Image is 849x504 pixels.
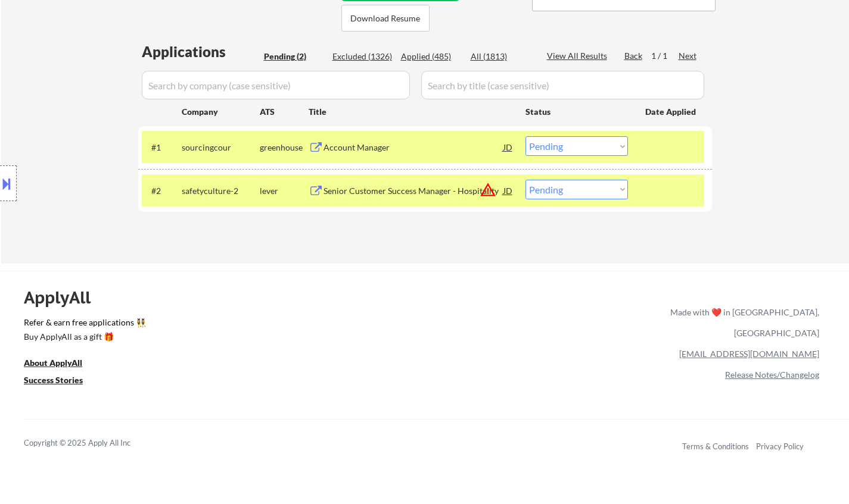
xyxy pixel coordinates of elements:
a: Refer & earn free applications 👯‍♀️ [24,318,421,331]
div: greenhouse [260,142,309,154]
div: Senior Customer Success Manager - Hospitality [324,185,503,197]
div: Next [679,50,698,62]
div: Excluded (1326) [332,51,392,62]
div: sourcingcour [182,142,260,154]
a: Release Notes/Changelog [725,370,819,380]
div: Copyright © 2025 Apply All Inc [24,437,161,449]
button: Download Resume [341,5,430,32]
div: Date Applied [645,106,698,118]
a: About ApplyAll [24,357,99,372]
div: JD [502,136,514,158]
a: Privacy Policy [756,442,804,451]
div: ATS [260,106,309,118]
a: [EMAIL_ADDRESS][DOMAIN_NAME] [679,349,819,359]
input: Search by title (case sensitive) [421,71,704,99]
input: Search by company (case sensitive) [142,71,410,99]
div: All (1813) [471,51,530,62]
a: Buy ApplyAll as a gift 🎁 [24,331,143,346]
a: Terms & Conditions [682,442,749,451]
div: Applied (485) [401,51,461,62]
div: Back [624,50,643,62]
div: ApplyAll [24,287,104,308]
button: warning_amber [480,181,496,198]
div: Buy ApplyAll as a gift 🎁 [24,333,143,341]
div: lever [260,185,309,197]
u: Success Stories [24,375,83,385]
div: Account Manager [324,142,503,154]
div: 1 / 1 [651,50,679,62]
div: Title [309,106,514,118]
div: Company [182,106,260,118]
div: Applications [142,45,260,59]
div: View All Results [547,50,611,62]
div: Pending (2) [264,51,324,62]
div: Made with ❤️ in [GEOGRAPHIC_DATA], [GEOGRAPHIC_DATA] [665,302,819,343]
a: Success Stories [24,374,99,389]
u: About ApplyAll [24,358,82,368]
div: JD [502,180,514,201]
div: Status [525,101,628,122]
div: safetyculture-2 [182,185,260,197]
